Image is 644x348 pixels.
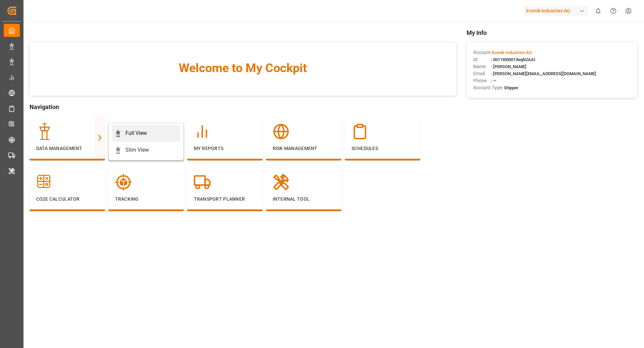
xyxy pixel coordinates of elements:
a: Slim View [112,142,180,158]
span: : [PERSON_NAME] [491,64,526,69]
span: Name [473,63,491,70]
span: : [PERSON_NAME][EMAIL_ADDRESS][DOMAIN_NAME] [491,71,596,76]
span: Id [473,56,491,63]
span: Phone [473,77,491,84]
span: Navigation [30,102,457,111]
span: Email [473,70,491,77]
span: Evonik Industries AG [492,50,532,55]
button: show 0 new notifications [591,3,606,18]
button: Help Center [606,3,621,18]
span: : Shipper [502,85,519,90]
button: Evonik Industries AG [524,4,591,17]
span: Welcome to My Cockpit [43,59,443,77]
p: Internal Tool [273,196,335,203]
p: Schedules [352,145,414,152]
a: Full View [112,125,180,142]
p: My Reports [194,145,256,152]
p: CO2e Calculator [36,196,98,203]
div: Slim View [125,146,149,154]
span: Account Type [473,84,502,91]
span: My Info [467,28,637,37]
div: Evonik Industries AG [524,6,588,16]
p: Risk Management [273,145,335,152]
span: : [491,50,532,55]
p: Data Management [36,145,98,152]
span: Account [473,49,491,56]
span: : 0011t000013eqN2AAI [491,57,535,62]
p: Transport Planner [194,196,256,203]
span: : — [491,78,496,83]
p: Tracking [115,196,177,203]
div: Full View [125,129,147,137]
